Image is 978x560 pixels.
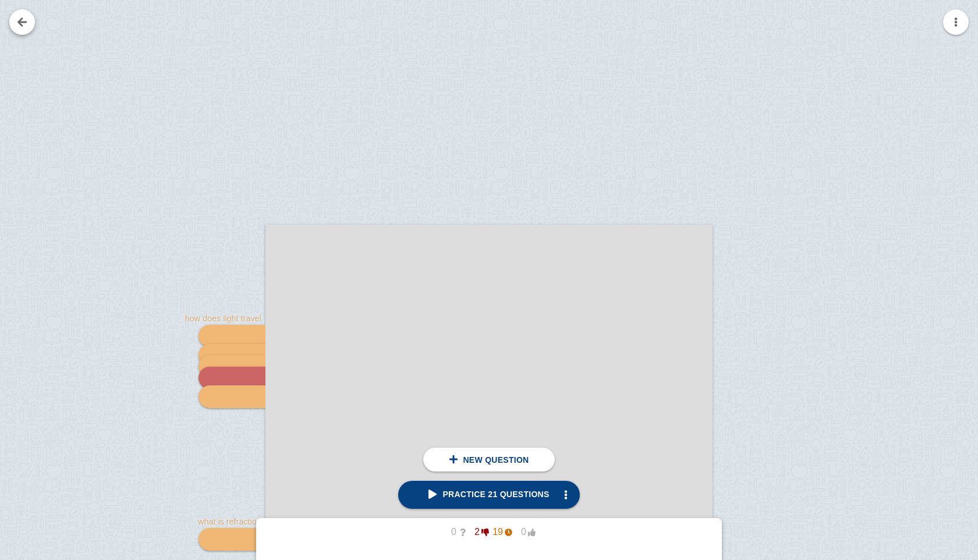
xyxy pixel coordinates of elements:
span: 2 [466,527,489,537]
span: New question [463,455,529,465]
a: Go back to your notes [9,9,35,35]
span: Practice 21 questions [428,490,549,499]
span: 19 [489,527,512,537]
a: Practice 21 questions [398,481,579,509]
button: 02190 [433,523,545,541]
span: 0 [512,527,536,537]
span: 0 [442,527,466,537]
